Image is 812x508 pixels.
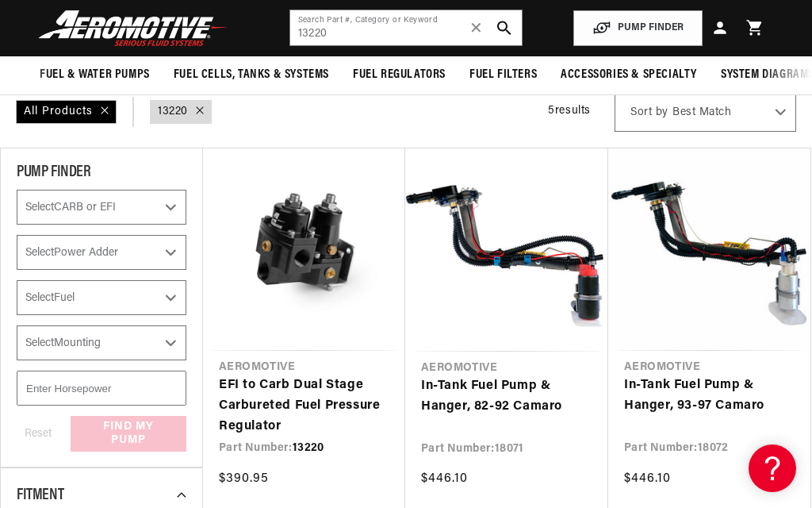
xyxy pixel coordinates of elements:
[630,105,668,121] span: Sort by
[174,67,329,83] span: Fuel Cells, Tanks & Systems
[162,56,341,94] summary: Fuel Cells, Tanks & Systems
[353,67,446,83] span: Fuel Regulators
[17,325,186,360] select: Mounting
[16,100,117,124] div: All Products
[28,56,162,94] summary: Fuel & Water Pumps
[421,376,592,417] a: In-Tank Fuel Pump & Hanger, 82-92 Camaro
[17,190,186,225] select: CARB or EFI
[561,67,697,83] span: Accessories & Specialty
[469,67,537,83] span: Fuel Filters
[573,10,703,46] button: PUMP FINDER
[624,375,795,416] a: In-Tank Fuel Pump & Hanger, 93-97 Camaro
[17,487,63,503] span: Fitment
[549,56,709,94] summary: Accessories & Specialty
[487,10,522,45] button: search button
[290,10,523,45] input: Search by Part Number, Category or Keyword
[548,105,591,117] span: 5 results
[219,375,389,437] a: EFI to Carb Dual Stage Carbureted Fuel Pressure Regulator
[34,10,232,47] img: Aeromotive
[17,371,186,406] input: Enter Horsepower
[458,56,549,94] summary: Fuel Filters
[17,280,186,315] select: Fuel
[158,103,188,121] a: 13220
[341,56,458,94] summary: Fuel Regulators
[17,235,186,270] select: Power Adder
[615,92,796,132] select: Sort by
[17,164,91,180] span: PUMP FINDER
[40,67,150,83] span: Fuel & Water Pumps
[469,15,484,40] span: ✕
